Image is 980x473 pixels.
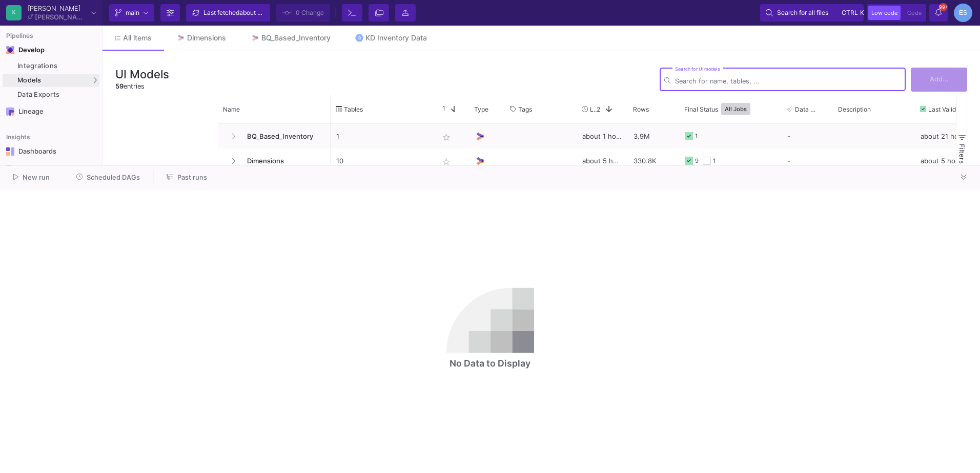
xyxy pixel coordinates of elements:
[721,103,750,115] button: All Jobs
[590,105,597,113] span: Last Used
[713,149,716,173] div: 1
[6,107,14,116] img: Navigation icon
[904,6,925,20] button: Code
[838,105,871,113] span: Description
[336,149,427,173] p: 10
[787,124,827,148] div: -
[23,174,50,181] span: New run
[17,62,97,70] div: Integrations
[760,4,864,21] button: Search for all filesctrlk
[842,7,858,19] span: ctrl
[126,5,139,20] span: main
[438,104,445,114] span: 1
[475,131,485,142] img: UI Model
[915,124,976,148] div: about 21 hours ago
[3,42,99,58] mat-expansion-panel-header: Navigation iconDevelop
[577,148,628,173] div: about 5 hours ago
[907,9,922,16] span: Code
[518,105,532,113] span: Tags
[355,34,364,42] img: Tab icon
[695,149,699,173] div: 9
[3,103,99,120] a: Navigation iconLineage
[177,174,207,181] span: Past runs
[795,105,819,113] span: Data Tests
[928,105,962,113] span: Last Valid Job
[115,82,124,90] span: 59
[684,97,767,121] div: Final Status
[475,156,485,166] img: UI Model
[64,169,153,185] button: Scheduled DAGs
[239,9,291,16] span: about 5 hours ago
[241,124,325,148] span: BQ_Based_Inventory
[17,91,97,99] div: Data Exports
[868,6,901,20] button: Low code
[860,7,864,19] span: k
[28,5,87,12] div: [PERSON_NAME]
[176,34,185,42] img: Tab icon
[695,124,698,148] div: 1
[597,105,600,113] span: 2
[18,46,34,54] div: Develop
[3,161,99,177] a: Navigation iconWidgets
[115,81,169,91] div: entries
[1,169,62,185] button: New run
[777,5,828,20] span: Search for all files
[154,169,219,185] button: Past runs
[951,4,972,22] button: ES
[365,34,427,42] div: KD Inventory Data
[440,156,453,168] mat-icon: star_border
[440,131,453,143] mat-icon: star_border
[109,4,154,21] button: main
[261,34,331,42] div: BQ_Based_Inventory
[203,5,265,20] div: Last fetched
[675,77,901,85] input: Search for name, tables, ...
[3,59,99,73] a: Integrations
[3,143,99,160] a: Navigation iconDashboards
[446,288,534,353] img: no-data.svg
[3,88,99,101] a: Data Exports
[6,147,14,156] img: Navigation icon
[787,149,827,173] div: -
[35,14,87,20] div: [PERSON_NAME]
[915,148,976,173] div: about 5 hours ago
[6,5,22,20] div: K
[6,46,14,54] img: Navigation icon
[87,174,140,181] span: Scheduled DAGs
[115,68,169,81] h3: UI Models
[17,76,42,84] span: Models
[241,149,325,173] span: Dimensions
[871,9,897,16] span: Low code
[929,4,948,21] button: 99+
[628,148,679,173] div: 330.8K
[6,165,14,173] img: Navigation icon
[223,105,240,113] span: Name
[474,105,488,113] span: Type
[958,144,966,164] span: Filters
[18,165,85,173] div: Widgets
[187,34,226,42] div: Dimensions
[336,124,427,148] p: 1
[186,4,270,21] button: Last fetchedabout 5 hours ago
[344,105,363,113] span: Tables
[450,357,530,370] div: No Data to Display
[839,7,858,19] button: ctrlk
[939,3,947,11] span: 99+
[628,124,679,148] div: 3.9M
[123,34,152,42] span: All items
[633,105,649,113] span: Rows
[18,107,85,116] div: Lineage
[577,124,628,148] div: about 1 hour ago
[18,147,85,156] div: Dashboards
[954,4,972,22] div: ES
[251,34,259,42] img: Tab icon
